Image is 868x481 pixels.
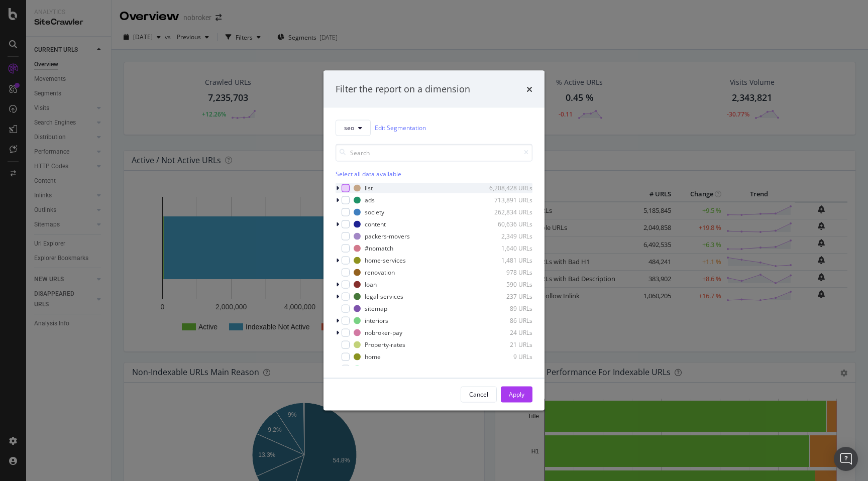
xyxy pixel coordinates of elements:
[483,196,532,204] div: 713,891 URLs
[365,208,384,216] div: society
[483,220,532,228] div: 60,636 URLs
[483,232,532,240] div: 2,349 URLs
[509,390,524,399] div: Apply
[483,316,532,325] div: 86 URLs
[336,169,532,178] div: Select all data available
[365,304,387,313] div: sitemap
[365,232,410,240] div: packers-movers
[365,220,386,228] div: content
[365,280,377,289] div: loan
[365,292,403,301] div: legal-services
[483,328,532,337] div: 24 URLs
[365,328,402,337] div: nobroker-pay
[323,71,545,411] div: modal
[365,268,395,277] div: renovation
[365,352,381,361] div: home
[483,208,532,216] div: 262,834 URLs
[344,124,354,132] span: seo
[483,340,532,349] div: 21 URLs
[483,184,532,192] div: 6,208,428 URLs
[365,316,388,325] div: interiors
[483,352,532,361] div: 9 URLs
[365,365,405,373] div: Non-canonical
[483,256,532,265] div: 1,481 URLs
[375,123,426,133] a: Edit Segmentation
[336,144,532,161] input: Search
[365,244,393,253] div: #nomatch
[469,390,488,399] div: Cancel
[483,268,532,277] div: 978 URLs
[365,196,375,204] div: ads
[483,244,532,253] div: 1,640 URLs
[834,447,858,471] div: Open Intercom Messenger
[483,304,532,313] div: 89 URLs
[501,386,532,402] button: Apply
[365,184,373,192] div: list
[336,83,470,96] div: Filter the report on a dimension
[365,256,406,265] div: home-services
[526,83,532,96] div: times
[483,280,532,289] div: 590 URLs
[336,119,371,136] button: seo
[483,365,532,373] div: 8 URLs
[461,386,497,402] button: Cancel
[483,292,532,301] div: 237 URLs
[365,340,405,349] div: Property-rates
